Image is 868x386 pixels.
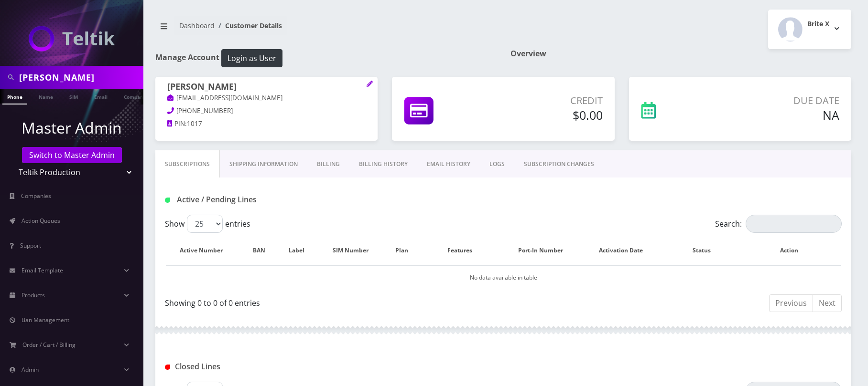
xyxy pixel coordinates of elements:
h1: Active / Pending Lines [165,195,381,204]
input: Search: [746,215,842,233]
button: Brite X [768,10,851,49]
h1: Closed Lines [165,362,381,371]
a: SIM [65,89,83,104]
label: Search: [715,215,842,233]
a: Company [119,89,151,104]
button: Login as User [221,49,282,67]
th: Action: activate to sort column ascending [748,237,841,264]
th: Features: activate to sort column ascending [425,237,505,264]
h5: $0.00 [493,108,603,122]
select: Showentries [187,215,223,233]
a: Subscriptions [155,150,220,178]
td: No data available in table [166,265,841,290]
img: Active / Pending Lines [165,198,170,203]
span: Companies [21,192,51,200]
label: Show entries [165,215,250,233]
a: [EMAIL_ADDRESS][DOMAIN_NAME] [167,94,282,103]
a: EMAIL HISTORY [417,150,480,178]
th: SIM Number: activate to sort column ascending [322,237,388,264]
th: Port-In Number: activate to sort column ascending [506,237,585,264]
a: Switch to Master Admin [22,147,122,163]
a: Next [813,294,842,312]
span: Ban Management [22,316,69,324]
a: Email [89,89,112,104]
span: Products [22,291,45,299]
h1: [PERSON_NAME] [167,82,366,93]
a: Previous [769,294,813,312]
img: Closed Lines [165,365,170,370]
th: Active Number: activate to sort column ascending [166,237,246,264]
span: Admin [22,365,39,374]
a: Phone [2,89,27,104]
a: Shipping Information [220,150,307,178]
a: Login as User [219,52,282,63]
a: LOGS [480,150,514,178]
a: Billing [307,150,349,178]
th: Label: activate to sort column ascending [282,237,321,264]
h5: NA [712,108,839,122]
span: Email Template [22,266,63,274]
th: BAN: activate to sort column ascending [247,237,281,264]
span: Order / Cart / Billing [22,341,76,349]
h2: Brite X [807,20,829,28]
h1: Manage Account [155,49,496,67]
a: Dashboard [179,21,215,30]
span: Support [20,241,41,250]
nav: breadcrumb [155,16,496,43]
a: Billing History [349,150,417,178]
div: Showing 0 to 0 of 0 entries [165,293,496,309]
th: Status: activate to sort column ascending [667,237,747,264]
span: [PHONE_NUMBER] [176,106,233,115]
th: Activation Date: activate to sort column ascending [586,237,666,264]
a: Name [34,89,58,104]
a: PIN: [167,119,187,129]
input: Search in Company [19,68,141,86]
img: Teltik Production [29,26,115,52]
h1: Overview [510,49,851,58]
th: Plan: activate to sort column ascending [390,237,424,264]
a: SUBSCRIPTION CHANGES [514,150,604,178]
p: Credit [493,94,603,108]
span: 1017 [187,119,202,128]
span: Action Queues [22,217,60,225]
li: Customer Details [215,21,282,31]
p: Due Date [712,94,839,108]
